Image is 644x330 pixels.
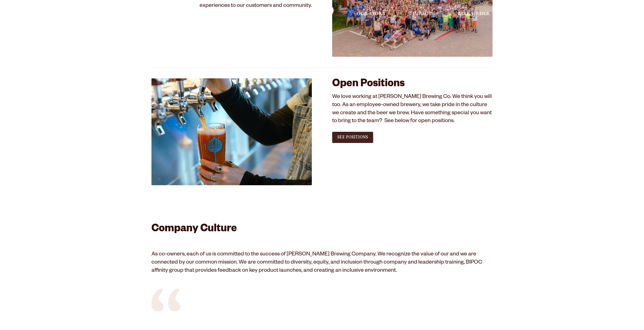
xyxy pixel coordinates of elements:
span: Our Story [357,12,386,16]
a: Taprooms [183,3,217,26]
a: Gear [237,3,258,26]
span: Gear [241,12,255,16]
h2: Company Culture [151,223,493,236]
a: Beer [144,3,163,26]
a: See Positions [332,132,373,143]
a: Beer Finder [455,3,493,26]
span: As co-owners, each of us is committed to the success of [PERSON_NAME] Brewing Company. We recogni... [151,252,482,274]
p: We love working at [PERSON_NAME] Brewing Co. We think you will too. As an employee-owned brewery,... [332,93,493,126]
span: Taprooms [186,12,214,16]
img: Jobs_1 [151,78,312,185]
a: Winery [278,3,305,26]
h2: Open Positions [332,78,493,91]
span: Beer [147,12,159,16]
a: Impact [409,3,435,26]
a: Odell Home [318,3,338,26]
span: Impact [413,12,431,16]
span: Beer Finder [458,12,490,16]
a: Our Story [353,3,389,26]
span: See Positions [337,135,368,139]
span: Winery [281,12,301,16]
